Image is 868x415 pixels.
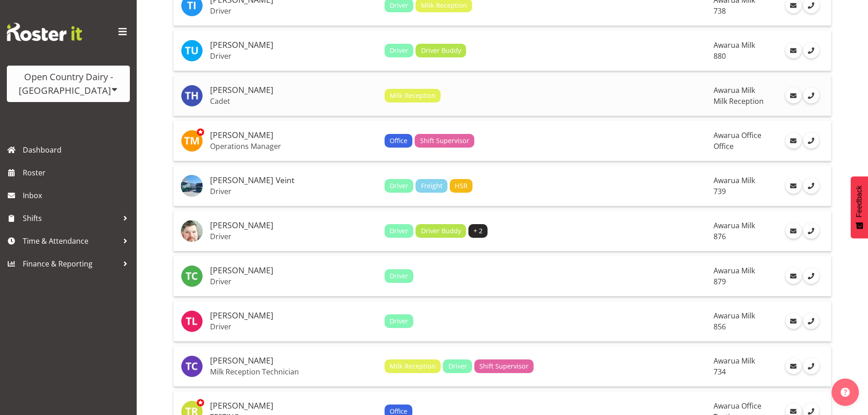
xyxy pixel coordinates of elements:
span: Milk Reception [390,361,436,371]
p: Driver [210,322,377,331]
a: Call Employee [803,87,819,103]
span: Roster [23,166,132,179]
h5: [PERSON_NAME] [210,311,377,320]
span: Driver Buddy [421,46,461,56]
a: Email Employee [786,358,801,374]
span: Milk Reception [714,96,764,106]
img: tim-magness10922.jpg [181,130,203,152]
img: tony-lee8441.jpg [181,310,203,332]
span: Time & Attendance [23,234,118,248]
img: tony-corr7484.jpg [181,265,203,287]
span: 734 [714,367,726,377]
span: Driver [390,271,408,281]
h5: [PERSON_NAME] [210,131,377,140]
span: 880 [714,51,726,61]
span: 738 [714,6,726,16]
img: tracey-chittock9998.jpg [181,355,203,377]
h5: [PERSON_NAME] [210,221,377,230]
span: Driver [448,361,467,371]
span: Shift Supervisor [479,361,529,371]
h5: [PERSON_NAME] [210,401,377,410]
span: HSR [455,181,467,191]
a: Call Employee [803,313,819,329]
span: Driver [390,46,408,56]
span: Awarua Milk [714,220,755,231]
p: Driver [210,277,377,286]
span: Milk Reception [421,0,467,10]
a: Call Employee [803,42,819,58]
p: Driver [210,51,377,61]
img: tania-unahi7482.jpg [181,40,203,61]
span: Milk Reception [390,91,436,101]
p: Operations Manager [210,142,377,151]
span: Finance & Reporting [23,257,118,271]
span: + 2 [473,226,483,236]
span: Dashboard [23,143,132,157]
span: 739 [714,186,726,196]
span: Driver [390,316,408,326]
span: Shifts [23,211,118,225]
span: 876 [714,231,726,241]
a: Email Employee [786,42,801,58]
span: Shift Supervisor [420,136,469,146]
span: Driver Buddy [421,226,461,236]
h5: [PERSON_NAME] [210,266,377,275]
span: Feedback [855,185,863,217]
h5: [PERSON_NAME] [210,86,377,95]
span: Driver [390,181,408,191]
a: Call Employee [803,178,819,194]
img: tom-rahl00179a23f0fb9bce612918c6557a6a19.png [181,220,203,242]
p: Cadet [210,97,377,106]
span: Office [714,141,734,151]
img: teresa-hardegger11933.jpg [181,85,203,107]
h5: [PERSON_NAME] Veint [210,176,377,185]
p: Driver [210,187,377,196]
span: Awarua Milk [714,85,755,95]
p: Driver [210,6,377,15]
img: help-xxl-2.png [841,388,850,397]
a: Email Employee [786,268,801,284]
button: Feedback - Show survey [851,176,868,238]
h5: [PERSON_NAME] [210,356,377,365]
span: Office [390,136,407,146]
p: Driver [210,232,377,241]
span: Awarua Milk [714,266,755,276]
div: Open Country Dairy - [GEOGRAPHIC_DATA] [16,70,121,97]
img: tish-veintf659f114e36ac2d4120d81fef9997a05.png [181,175,203,197]
span: Awarua Office [714,401,761,411]
span: 856 [714,322,726,332]
a: Email Employee [786,178,801,194]
a: Call Employee [803,268,819,284]
span: Awarua Milk [714,311,755,321]
span: Inbox [23,189,132,202]
span: Awarua Milk [714,356,755,366]
span: Driver [390,0,408,10]
span: Awarua Milk [714,40,755,50]
span: Awarua Milk [714,175,755,185]
span: Freight [421,181,442,191]
h5: [PERSON_NAME] [210,41,377,50]
a: Call Employee [803,223,819,239]
p: Milk Reception Technician [210,367,377,376]
span: Driver [390,226,408,236]
a: Call Employee [803,133,819,149]
a: Email Employee [786,313,801,329]
span: 879 [714,277,726,287]
img: Rosterit website logo [7,23,82,41]
span: Awarua Office [714,130,761,140]
a: Email Employee [786,223,801,239]
a: Email Employee [786,133,801,149]
a: Call Employee [803,358,819,374]
a: Email Employee [786,87,801,103]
